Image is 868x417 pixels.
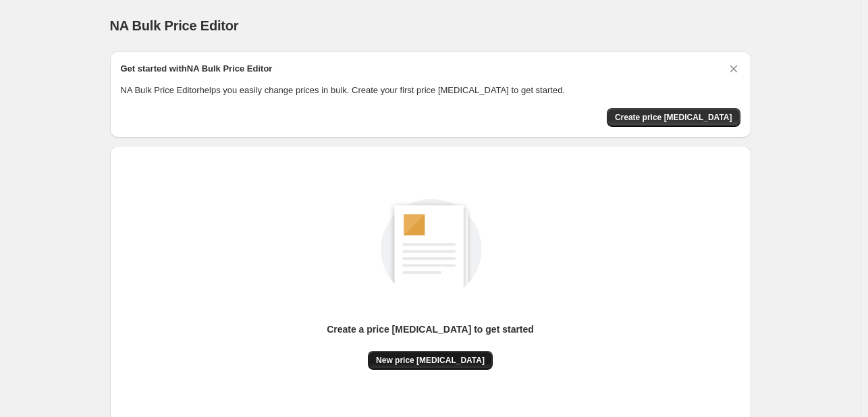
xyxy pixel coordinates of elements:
[110,18,239,33] span: NA Bulk Price Editor
[121,84,740,97] p: NA Bulk Price Editor helps you easily change prices in bulk. Create your first price [MEDICAL_DAT...
[615,112,732,123] span: Create price [MEDICAL_DATA]
[368,351,493,370] button: New price [MEDICAL_DATA]
[327,323,534,336] p: Create a price [MEDICAL_DATA] to get started
[376,355,485,366] span: New price [MEDICAL_DATA]
[727,62,740,76] button: Dismiss card
[121,62,273,76] h2: Get started with NA Bulk Price Editor
[607,108,740,127] button: Create price change job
